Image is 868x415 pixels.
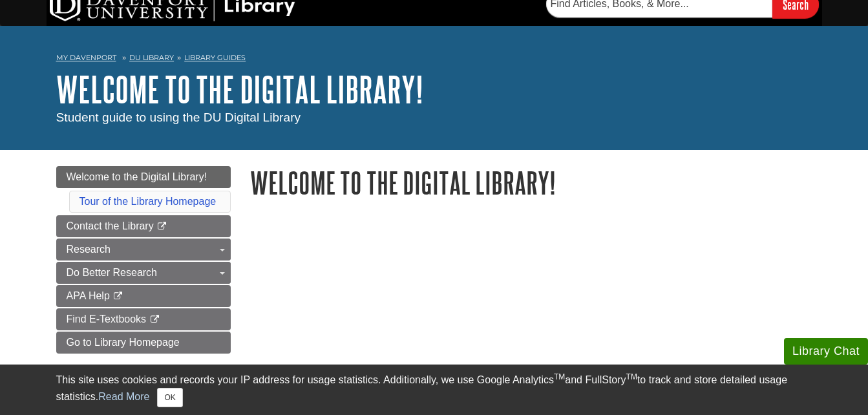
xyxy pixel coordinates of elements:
a: Welcome to the Digital Library! [56,69,423,109]
a: Tour of the Library Homepage [79,196,217,207]
span: Contact the Library [67,220,154,231]
a: My Davenport [56,52,116,63]
a: APA Help [56,285,231,307]
a: Do Better Research [56,262,231,284]
h1: Welcome to the Digital Library! [250,166,812,199]
div: This site uses cookies and records your IP address for usage statistics. Additionally, we use Goo... [56,372,812,407]
button: Library Chat [784,338,868,365]
i: This link opens in a new window [149,315,160,324]
a: Research [56,239,231,261]
span: Welcome to the Digital Library! [67,171,207,182]
i: This link opens in a new window [156,222,167,231]
a: Welcome to the Digital Library! [56,166,231,188]
nav: breadcrumb [56,49,812,70]
span: Find E-Textbooks [67,314,147,325]
a: Contact the Library [56,215,231,237]
a: Find E-Textbooks [56,308,231,330]
span: Research [67,244,111,255]
a: DU Library [129,53,174,62]
a: Go to Library Homepage [56,332,231,354]
i: This link opens in a new window [112,292,123,301]
button: Close [157,388,182,407]
span: Go to Library Homepage [67,337,180,348]
span: Student guide to using the DU Digital Library [56,111,301,124]
span: APA Help [67,290,110,301]
span: Do Better Research [67,267,158,278]
sup: TM [626,372,637,381]
a: Library Guides [184,53,246,62]
a: Read More [98,391,149,402]
sup: TM [554,372,565,381]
